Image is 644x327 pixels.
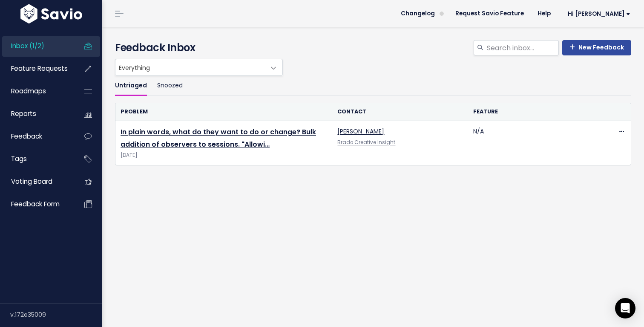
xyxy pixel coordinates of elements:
[11,41,44,50] span: Inbox (1/2)
[115,59,265,75] span: Everything
[562,40,631,55] a: New Feedback
[115,59,283,76] span: Everything
[568,11,630,17] span: Hi [PERSON_NAME]
[486,40,559,55] input: Search inbox...
[531,7,558,20] a: Help
[401,11,435,17] span: Changelog
[468,103,604,121] th: Feature
[18,4,84,23] img: logo-white.9d6f32f41409.svg
[121,151,327,160] span: [DATE]
[11,154,27,163] span: Tags
[448,7,531,20] a: Request Savio Feature
[2,36,71,56] a: Inbox (1/2)
[2,104,71,124] a: Reports
[337,139,395,146] a: Brado Creative Insight
[2,149,71,169] a: Tags
[11,87,46,95] span: Roadmaps
[115,40,631,55] h4: Feedback Inbox
[11,64,68,73] span: Feature Requests
[115,76,147,96] a: Untriaged
[2,127,71,146] a: Feedback
[115,103,332,121] th: Problem
[11,109,36,118] span: Reports
[121,127,316,149] a: In plain words, what do they want to do or change? Bulk addition of observers to sessions. "Allowi…
[468,121,604,165] td: N/A
[2,172,71,191] a: Voting Board
[2,194,71,214] a: Feedback form
[615,298,635,318] div: Open Intercom Messenger
[11,200,60,208] span: Feedback form
[10,304,102,326] div: v.172e35009
[2,59,71,78] a: Feature Requests
[2,81,71,101] a: Roadmaps
[337,127,384,136] a: [PERSON_NAME]
[157,76,183,96] a: Snoozed
[558,7,637,20] a: Hi [PERSON_NAME]
[115,76,631,96] ul: Filter feature requests
[332,103,468,121] th: Contact
[11,132,42,141] span: Feedback
[11,177,52,186] span: Voting Board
